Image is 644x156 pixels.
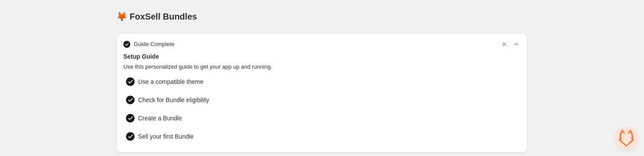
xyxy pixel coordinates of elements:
[123,52,521,61] span: Setup Guide
[116,11,197,22] h1: 🦊 FoxSell Bundles
[138,96,209,104] span: Check for Bundle eligibility
[138,77,203,86] span: Use a compatible theme
[138,132,193,141] span: Sell your first Bundle
[615,126,638,150] div: Open chat
[134,40,174,49] span: Guide Complete
[138,114,182,123] span: Create a Bundle
[123,63,521,71] span: Use this personalized guide to get your app up and running.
